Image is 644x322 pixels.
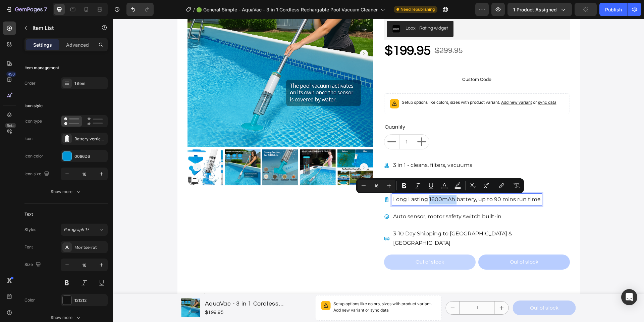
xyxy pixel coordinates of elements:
div: Order [24,80,36,86]
p: Advanced [66,41,89,48]
span: sync data [257,289,276,294]
button: Loox - Rating widget [274,2,340,18]
button: decrement [271,116,286,130]
span: Super strong suction 20L/min [280,160,360,167]
button: 1 product assigned [507,3,572,16]
button: decrement [333,283,346,295]
div: Editor contextual toolbar [356,178,524,193]
div: Styles [24,227,36,233]
button: Publish [599,3,628,16]
div: Show more [51,188,82,195]
span: 1 product assigned [513,6,557,13]
button: Paragraph 1* [61,224,108,236]
iframe: Design area [113,19,644,322]
button: Show more [24,186,108,198]
div: Text [24,211,33,217]
h2: At a glance [76,273,254,281]
button: Carousel Next Arrow [247,144,255,152]
div: Out of stock [303,238,331,248]
div: Publish [605,6,622,13]
div: Item management [24,65,59,71]
div: Icon size [24,170,51,179]
span: 🟢 General Simple - AquaVac - 3 in 1 Cordless Rechargable Pool Vacuum Cleaner [196,6,378,13]
div: Show more [51,314,82,321]
div: Icon [24,136,33,142]
div: Montserrat [74,244,106,250]
div: $199.95 [271,24,318,41]
button: Out of stock [271,236,363,251]
button: Carousel Next Arrow [247,31,255,39]
button: 7 [3,3,50,16]
div: Font [24,244,33,250]
span: Need republishing [400,6,435,12]
div: Color [24,297,35,303]
img: loox.png [279,6,287,14]
span: or [251,289,276,294]
input: quantity [346,283,382,295]
div: Icon color [24,153,43,159]
div: Out of stock [417,284,445,294]
button: Out of stock [365,236,457,251]
div: Open Intercom Messenger [621,289,637,305]
div: 450 [6,72,16,77]
input: quantity [286,116,301,130]
span: / [193,6,195,13]
div: Loox - Rating widget [292,6,335,13]
div: Battery vertical full bold [74,136,106,142]
div: Beta [5,123,16,128]
p: Setup options like colors, sizes with product variant. [220,282,323,295]
p: Settings [33,41,52,48]
div: Icon style [24,103,43,109]
div: Icon type [24,118,42,124]
div: Rich Text Editor. Editing area: main [279,158,361,170]
div: $299.95 [321,26,351,39]
div: Quantity [271,103,457,113]
div: 1 item [74,81,106,87]
span: Paragraph 1* [64,227,89,233]
button: increment [301,116,316,130]
div: Rich Text Editor. Editing area: main [279,175,429,187]
p: Item List [33,24,90,32]
p: Auto sensor, motor safety switch built-in [280,193,388,203]
span: or [419,81,443,86]
span: sync data [425,81,443,86]
button: Out of stock [400,282,463,297]
span: Add new variant [220,289,251,294]
span: Custom Code [271,57,457,65]
div: 121212 [74,297,106,304]
div: Rich Text Editor. Editing area: main [279,141,360,152]
div: Undo/Redo [126,3,154,16]
div: Out of stock [397,238,425,248]
span: Add new variant [388,81,419,86]
div: 0096D6 [74,153,106,159]
p: Long Lasting 1600mAh battery, up to 90 mins run time [280,176,428,186]
p: 3 in 1 - cleans, filters, vacuums [280,142,359,151]
p: Setup options like colors, sizes with product variant. [289,80,443,87]
p: 7 [44,5,47,13]
p: 3-10 Day Shipping to [GEOGRAPHIC_DATA] & [GEOGRAPHIC_DATA] [280,210,456,230]
div: Size [24,260,42,269]
button: Carousel Back Arrow [80,144,88,152]
button: increment [382,283,395,295]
